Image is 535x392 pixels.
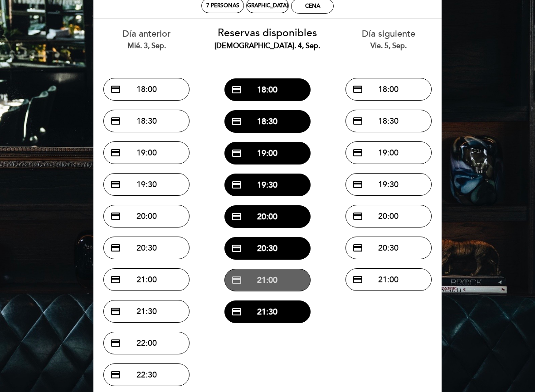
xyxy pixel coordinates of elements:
span: credit_card [352,116,363,126]
button: credit_card 19:00 [224,142,311,165]
span: credit_card [352,147,363,158]
button: credit_card 18:30 [103,110,190,132]
span: credit_card [110,274,121,285]
span: credit_card [231,148,242,159]
button: credit_card 19:30 [224,174,311,196]
button: credit_card 19:30 [345,173,432,196]
span: credit_card [110,338,121,348]
span: credit_card [231,211,242,222]
button: credit_card 19:00 [345,141,432,164]
span: credit_card [110,242,121,253]
button: credit_card 20:00 [345,205,432,227]
span: credit_card [231,179,242,190]
span: credit_card [352,274,363,285]
span: credit_card [352,242,363,253]
button: credit_card 20:30 [103,237,190,259]
span: credit_card [110,179,121,190]
button: credit_card 18:30 [224,110,311,133]
span: credit_card [231,84,242,95]
button: credit_card 18:00 [103,78,190,101]
div: Reservas disponibles [214,26,321,51]
span: credit_card [231,116,242,127]
button: credit_card 20:30 [224,237,311,260]
button: credit_card 19:30 [103,173,190,196]
div: mié. 3, sep. [93,41,200,51]
span: credit_card [110,369,121,380]
button: credit_card 18:00 [345,78,432,101]
button: credit_card 22:30 [103,363,190,386]
button: credit_card 21:30 [224,300,311,323]
span: credit_card [110,147,121,158]
span: credit_card [352,179,363,190]
span: credit_card [352,211,363,222]
button: credit_card 20:30 [345,237,432,259]
span: credit_card [110,84,121,95]
button: credit_card 21:00 [345,268,432,291]
span: credit_card [352,84,363,95]
button: credit_card 22:00 [103,332,190,354]
span: credit_card [110,211,121,222]
button: credit_card 18:00 [224,78,311,101]
div: Día siguiente [335,28,442,51]
div: [DEMOGRAPHIC_DATA]. 4, sep. [214,41,321,51]
button: credit_card 21:30 [103,300,190,323]
div: Día anterior [93,28,200,51]
button: credit_card 20:00 [224,205,311,228]
span: credit_card [231,243,242,254]
button: credit_card 20:00 [103,205,190,227]
button: credit_card 18:30 [345,110,432,132]
button: credit_card 21:00 [224,269,311,291]
div: vie. 5, sep. [335,41,442,51]
span: 7 personas [206,2,239,9]
span: credit_card [110,116,121,126]
span: credit_card [231,306,242,317]
span: credit_card [110,306,121,317]
div: Cena [305,3,320,10]
button: credit_card 21:00 [103,268,190,291]
div: [DEMOGRAPHIC_DATA]. 4, sep. [229,2,306,9]
span: credit_card [231,275,242,286]
button: credit_card 19:00 [103,141,190,164]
